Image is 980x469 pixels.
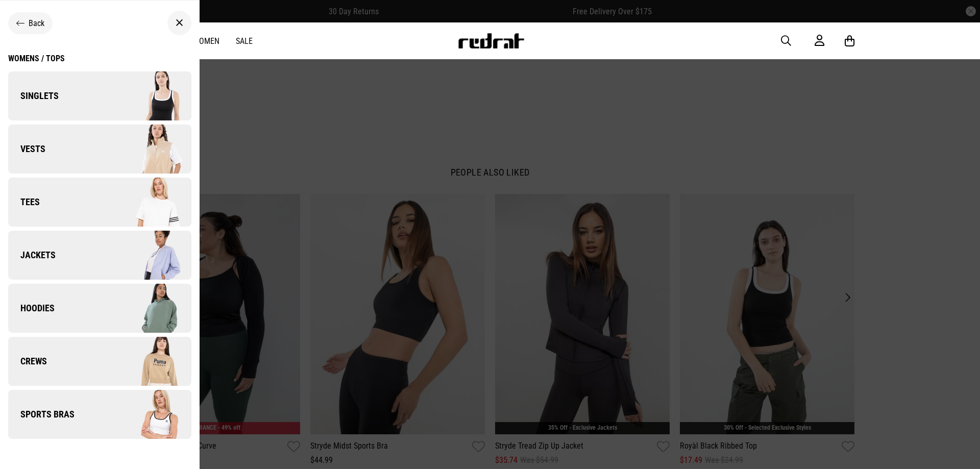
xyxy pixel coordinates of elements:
img: Vests [100,124,191,175]
img: Jackets [100,230,191,281]
span: Singlets [8,90,59,102]
div: Womens / Tops [8,54,65,63]
img: Singlets [100,70,191,121]
span: Hoodies [8,302,55,314]
a: Sports Bras Sports Bras [8,390,191,439]
span: Crews [8,355,47,367]
img: Crews [100,336,191,387]
img: Tees [100,177,191,228]
span: Jackets [8,249,56,261]
a: Tees Tees [8,178,191,227]
a: Women [193,36,219,46]
a: Hoodies Hoodies [8,284,191,333]
span: Sports Bras [8,408,75,421]
a: Womens / Tops [8,54,65,71]
a: Crews Crews [8,337,191,386]
button: Open LiveChat chat widget [8,4,39,35]
a: Vests Vests [8,125,191,174]
img: Hoodies [100,283,191,334]
a: Jackets Jackets [8,231,191,280]
a: Sale [236,36,253,46]
span: Tees [8,196,40,208]
a: Singlets Singlets [8,71,191,120]
span: Back [29,18,44,28]
img: Redrat logo [457,33,525,48]
span: Vests [8,143,45,155]
img: Sports Bras [100,389,191,440]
